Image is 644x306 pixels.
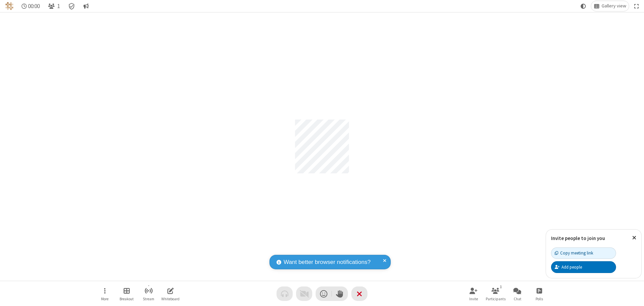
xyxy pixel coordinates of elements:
[19,1,43,11] div: Timer
[514,297,521,301] span: Chat
[65,1,78,11] div: Meeting details Encryption enabled
[95,284,115,303] button: Open menu
[498,284,504,290] div: 1
[5,2,13,10] img: QA Selenium DO NOT DELETE OR CHANGE
[551,261,616,273] button: Add people
[57,3,60,9] span: 1
[138,284,159,303] button: Start streaming
[463,284,484,303] button: Invite participants (Alt+I)
[632,1,642,11] button: Fullscreen
[80,1,91,11] button: Conversation
[332,286,348,301] button: Raise hand
[45,1,63,11] button: Open participant list
[160,284,181,303] button: Open shared whiteboard
[120,297,134,301] span: Breakout
[486,297,506,301] span: Participants
[316,286,332,301] button: Send a reaction
[591,1,629,11] button: Change layout
[551,235,605,241] label: Invite people to join you
[507,284,527,303] button: Open chat
[555,250,593,256] div: Copy meeting link
[551,247,616,259] button: Copy meeting link
[277,286,293,301] button: Audio problem - check your Internet connection or call by phone
[485,284,506,303] button: Open participant list
[469,297,478,301] span: Invite
[536,297,543,301] span: Polls
[117,284,137,303] button: Manage Breakout Rooms
[627,230,641,246] button: Close popover
[28,3,40,9] span: 00:00
[101,297,108,301] span: More
[578,1,589,11] button: Using system theme
[602,3,626,9] span: Gallery view
[143,297,154,301] span: Stream
[284,258,371,267] span: Want better browser notifications?
[161,297,180,301] span: Whiteboard
[296,286,312,301] button: Video
[529,284,549,303] button: Open poll
[351,286,367,301] button: End or leave meeting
